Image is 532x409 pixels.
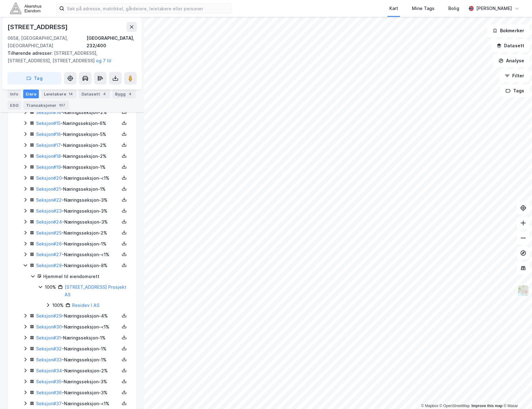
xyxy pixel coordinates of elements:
[10,3,41,14] img: akershus-eiendom-logo.9091f326c980b4bce74ccdd9f866810c.svg
[412,5,435,12] div: Mine Tags
[36,241,62,246] a: Seksjon#26
[471,404,503,408] a: Improve this map
[487,24,529,37] button: Bokmerker
[79,90,110,98] div: Datasett
[36,163,119,171] div: - Næringsseksjon - 1%
[36,356,119,364] div: - Næringsseksjon - 1%
[58,102,66,108] div: 107
[8,72,61,85] button: Tag
[87,34,137,49] div: [GEOGRAPHIC_DATA], 232/400
[440,404,470,408] a: OpenStreetMap
[36,313,62,318] a: Seksjon#29
[45,283,56,291] div: 100%
[389,5,398,12] div: Kart
[36,218,119,226] div: - Næringsseksjon - 3%
[36,312,119,320] div: - Næringsseksjon - 4%
[501,379,532,409] iframe: Chat Widget
[517,285,529,297] img: Z
[36,263,62,268] a: Seksjon#28
[72,303,99,308] a: Residev I AS
[36,120,119,127] div: - Næringsseksjon - 6%
[36,390,62,395] a: Seksjon#36
[36,345,119,353] div: - Næringsseksjon - 1%
[36,196,119,204] div: - Næringsseksjon - 3%
[127,91,133,97] div: 4
[493,54,529,67] button: Analyse
[421,404,438,408] a: Mapbox
[36,142,119,149] div: - Næringsseksjon - 2%
[36,240,119,248] div: - Næringsseksjon - 1%
[36,142,61,148] a: Seksjon#17
[36,389,119,396] div: - Næringsseksjon - 3%
[36,185,119,193] div: - Næringsseksjon - 1%
[36,207,119,215] div: - Næringsseksjon - 3%
[36,229,119,237] div: - Næringsseksjon - 2%
[36,334,119,342] div: - Næringsseksjon - 1%
[36,132,61,137] a: Seksjon#16
[65,284,126,297] a: [STREET_ADDRESS] Prosjekt AS
[499,70,529,82] button: Filter
[23,90,39,98] div: Eiere
[36,186,61,192] a: Seksjon#21
[36,367,119,375] div: - Næringsseksjon - 2%
[36,323,119,331] div: - Næringsseksjon - <1%
[36,379,61,384] a: Seksjon#35
[36,262,119,269] div: - Næringsseksjon - 8%
[36,164,61,170] a: Seksjon#19
[36,357,62,362] a: Seksjon#33
[36,174,119,182] div: - Næringsseksjon - <1%
[36,131,119,138] div: - Næringsseksjon - 5%
[67,91,74,97] div: 14
[36,175,62,181] a: Seksjon#20
[491,39,529,52] button: Datasett
[52,302,64,309] div: 100%
[8,90,21,98] div: Info
[36,153,119,160] div: - Næringsseksjon - 2%
[36,324,62,329] a: Seksjon#30
[64,4,232,13] input: Søk på adresse, matrikkel, gårdeiere, leietakere eller personer
[36,230,61,236] a: Seksjon#25
[448,5,459,12] div: Bolig
[501,379,532,409] div: Kontrollprogram for chat
[24,101,69,110] div: Transaksjoner
[36,400,119,407] div: - Næringsseksjon - <1%
[36,368,62,373] a: Seksjon#34
[476,5,512,12] div: [PERSON_NAME]
[36,121,61,126] a: Seksjon#15
[41,90,76,98] div: Leietakere
[36,378,119,386] div: - Næringsseksjon - 3%
[8,101,21,110] div: ESG
[36,346,62,351] a: Seksjon#32
[36,153,61,159] a: Seksjon#18
[113,90,136,98] div: Bygg
[36,252,62,257] a: Seksjon#27
[36,335,61,340] a: Seksjon#31
[8,22,69,32] div: [STREET_ADDRESS]
[8,34,87,49] div: 0658, [GEOGRAPHIC_DATA], [GEOGRAPHIC_DATA]
[36,219,62,225] a: Seksjon#24
[36,197,62,203] a: Seksjon#22
[43,273,129,280] div: Hjemmel til eiendomsrett
[36,109,119,116] div: - Næringsseksjon - 2%
[36,401,62,406] a: Seksjon#37
[36,251,119,258] div: - Næringsseksjon - <1%
[36,110,61,115] a: Seksjon#14
[101,91,108,97] div: 4
[36,208,62,214] a: Seksjon#23
[8,49,132,65] div: [STREET_ADDRESS], [STREET_ADDRESS], [STREET_ADDRESS]
[500,85,529,97] button: Tags
[8,50,54,56] span: Tilhørende adresser:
